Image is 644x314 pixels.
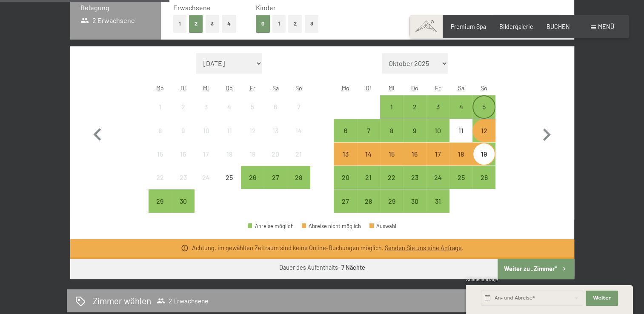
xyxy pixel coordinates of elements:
[499,23,533,30] a: Bildergalerie
[389,84,395,91] abbr: Mittwoch
[256,15,270,32] button: 0
[242,103,263,125] div: 5
[335,198,356,219] div: 27
[195,103,217,125] div: 3
[149,127,171,148] div: 8
[426,119,449,142] div: Anreise möglich
[195,119,218,142] div: Wed Sep 10 2025
[473,151,495,172] div: 19
[195,166,218,189] div: Wed Sep 24 2025
[218,143,241,166] div: Anreise nicht möglich
[472,166,495,189] div: Sun Oct 26 2025
[241,95,264,118] div: Anreise nicht möglich
[249,84,255,91] abbr: Freitag
[149,166,172,189] div: Anreise nicht möglich
[195,143,218,166] div: Wed Sep 17 2025
[473,174,495,195] div: 26
[264,95,287,118] div: Anreise nicht möglich
[288,151,309,172] div: 21
[287,166,310,189] div: Anreise möglich
[357,189,380,212] div: Anreise möglich
[241,166,264,189] div: Anreise möglich
[156,84,164,91] abbr: Montag
[302,223,361,229] div: Abreise nicht möglich
[426,95,449,118] div: Fri Oct 03 2025
[241,119,264,142] div: Fri Sep 12 2025
[149,143,172,166] div: Mon Sep 15 2025
[172,198,194,219] div: 30
[241,143,264,166] div: Fri Sep 19 2025
[264,119,287,142] div: Sat Sep 13 2025
[172,151,194,172] div: 16
[472,119,495,142] div: Anreise möglich
[403,119,426,142] div: Thu Oct 09 2025
[172,119,195,142] div: Tue Sep 09 2025
[195,119,218,142] div: Anreise nicht möglich
[218,95,241,118] div: Thu Sep 04 2025
[426,166,449,189] div: Fri Oct 24 2025
[157,297,208,305] span: 2 Erwachsene
[195,166,218,189] div: Anreise nicht möglich
[149,95,172,118] div: Mon Sep 01 2025
[203,84,209,91] abbr: Mittwoch
[357,143,380,166] div: Tue Oct 14 2025
[450,127,472,148] div: 11
[149,189,172,212] div: Mon Sep 29 2025
[586,291,618,306] button: Weiter
[404,198,425,219] div: 30
[449,119,472,142] div: Anreise nicht möglich
[334,143,357,166] div: Mon Oct 13 2025
[287,166,310,189] div: Sun Sep 28 2025
[288,174,309,195] div: 28
[195,127,217,148] div: 10
[473,127,495,148] div: 12
[85,53,110,213] button: Vorheriger Monat
[492,14,561,33] button: Zimmer hinzufügen
[80,16,135,25] span: 2 Erwachsene
[472,143,495,166] div: Sun Oct 19 2025
[381,127,402,148] div: 8
[334,119,357,142] div: Anreise möglich
[341,84,349,91] abbr: Montag
[411,84,418,91] abbr: Donnerstag
[472,119,495,142] div: Sun Oct 12 2025
[380,143,403,166] div: Wed Oct 15 2025
[334,166,357,189] div: Mon Oct 20 2025
[149,119,172,142] div: Anreise nicht möglich
[149,103,171,125] div: 1
[472,95,495,118] div: Anreise möglich
[593,295,611,302] span: Weiter
[149,119,172,142] div: Mon Sep 08 2025
[450,151,472,172] div: 18
[288,127,309,148] div: 14
[449,143,472,166] div: Sat Oct 18 2025
[357,166,380,189] div: Tue Oct 21 2025
[218,166,241,189] div: Thu Sep 25 2025
[498,259,574,279] button: Weiter zu „Zimmer“
[218,119,241,142] div: Anreise nicht möglich
[449,95,472,118] div: Anreise möglich
[172,95,195,118] div: Tue Sep 02 2025
[357,119,380,142] div: Tue Oct 07 2025
[334,166,357,189] div: Anreise möglich
[404,127,425,148] div: 9
[172,127,194,148] div: 9
[180,84,186,91] abbr: Dienstag
[149,151,171,172] div: 15
[357,189,380,212] div: Tue Oct 28 2025
[80,3,151,12] h3: Belegung
[172,119,195,142] div: Anreise nicht möglich
[403,143,426,166] div: Anreise möglich
[226,84,233,91] abbr: Donnerstag
[449,119,472,142] div: Sat Oct 11 2025
[264,95,287,118] div: Sat Sep 06 2025
[403,143,426,166] div: Thu Oct 16 2025
[380,119,403,142] div: Anreise möglich
[403,189,426,212] div: Thu Oct 30 2025
[288,103,309,125] div: 7
[335,127,356,148] div: 6
[264,166,287,189] div: Anreise möglich
[381,151,402,172] div: 15
[369,223,397,229] div: Auswahl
